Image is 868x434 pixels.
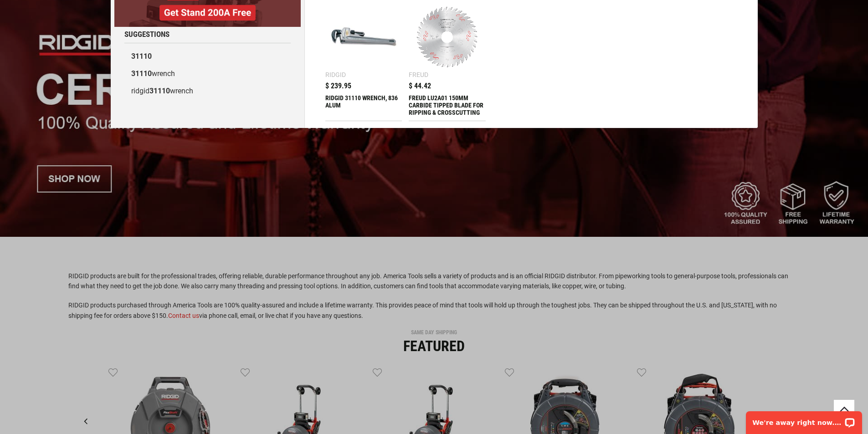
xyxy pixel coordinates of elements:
div: FREUD LU2A01 150MM CARBIDE TIPPED BLADE FOR RIPPING & CROSSCUTTING [409,94,486,116]
div: Freud [409,71,428,78]
iframe: LiveChat chat widget [740,405,868,434]
img: FREUD LU2A01 150MM CARBIDE TIPPED BLADE FOR RIPPING & CROSSCUTTING [413,3,481,71]
span: $ 44.42 [409,82,431,90]
div: RIDGID 31110 WRENCH, 836 ALUM [325,94,402,116]
a: ridgid31110wrench [124,82,291,100]
b: 31110 [131,69,152,78]
a: 31110wrench [124,65,291,82]
div: Ridgid [325,71,346,78]
img: RIDGID 31110 WRENCH, 836 ALUM [330,3,398,71]
b: 31110 [131,52,152,61]
span: Suggestions [124,31,169,38]
span: $ 239.95 [325,82,351,90]
a: 31110 [124,48,291,65]
b: 31110 [149,87,170,95]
